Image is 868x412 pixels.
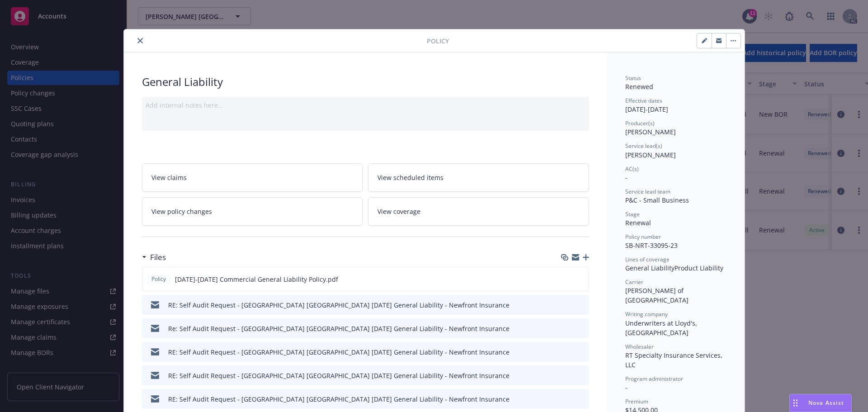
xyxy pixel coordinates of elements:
[168,347,509,357] div: RE: Self Audit Request - [GEOGRAPHIC_DATA] [GEOGRAPHIC_DATA] [DATE] General Liability - Newfront ...
[150,251,166,263] h3: Files
[151,207,212,216] span: View policy changes
[427,36,449,46] span: Policy
[168,324,509,333] div: Re: Self Audit Request - [GEOGRAPHIC_DATA] [GEOGRAPHIC_DATA] [DATE] General Liability - Newfront ...
[563,300,570,310] button: download file
[377,207,420,216] span: View coverage
[146,100,585,110] div: Add internal notes here...
[790,394,801,412] div: Drag to move
[150,275,168,283] span: Policy
[577,275,585,284] button: preview file
[625,278,643,286] span: Carrier
[625,119,655,127] span: Producer(s)
[625,165,639,173] span: AC(s)
[625,82,653,91] span: Renewed
[625,74,641,82] span: Status
[625,264,675,272] span: General Liability
[625,151,676,159] span: [PERSON_NAME]
[625,188,670,195] span: Service lead team
[577,300,585,310] button: preview file
[625,256,670,263] span: Lines of coverage
[625,310,668,318] span: Writing company
[563,394,570,404] button: download file
[625,97,662,104] span: Effective dates
[142,163,363,192] a: View claims
[625,351,724,369] span: RT Specialty Insurance Services, LLC
[368,163,589,192] a: View scheduled items
[675,264,723,272] span: Product Liability
[577,324,585,333] button: preview file
[625,383,627,392] span: -
[625,218,651,227] span: Renewal
[625,142,662,150] span: Service lead(s)
[625,319,699,337] span: Underwriters at Lloyd's, [GEOGRAPHIC_DATA]
[625,241,678,250] span: SB-NRT-33095-23
[625,196,689,204] span: P&C - Small Business
[168,371,509,380] div: RE: Self Audit Request - [GEOGRAPHIC_DATA] [GEOGRAPHIC_DATA] [DATE] General Liability - Newfront ...
[142,251,166,263] div: Files
[808,399,844,407] span: Nova Assist
[625,375,683,383] span: Program administrator
[562,275,570,284] button: download file
[151,173,187,182] span: View claims
[168,394,509,404] div: RE: Self Audit Request - [GEOGRAPHIC_DATA] [GEOGRAPHIC_DATA] [DATE] General Liability - Newfront ...
[135,35,146,46] button: close
[563,371,570,380] button: download file
[175,275,338,284] span: [DATE]-[DATE] Commercial General Liability Policy.pdf
[625,233,661,241] span: Policy number
[625,286,689,304] span: [PERSON_NAME] of [GEOGRAPHIC_DATA]
[625,128,676,136] span: [PERSON_NAME]
[563,347,570,357] button: download file
[577,347,585,357] button: preview file
[789,394,852,412] button: Nova Assist
[625,343,654,350] span: Wholesaler
[368,197,589,226] a: View coverage
[625,398,648,405] span: Premium
[577,394,585,404] button: preview file
[168,300,509,310] div: RE: Self Audit Request - [GEOGRAPHIC_DATA] [GEOGRAPHIC_DATA] [DATE] General Liability - Newfront ...
[142,74,589,90] div: General Liability
[142,197,363,226] a: View policy changes
[625,210,640,218] span: Stage
[625,173,627,182] span: -
[625,97,726,114] div: [DATE] - [DATE]
[563,324,570,333] button: download file
[577,371,585,380] button: preview file
[377,173,443,182] span: View scheduled items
